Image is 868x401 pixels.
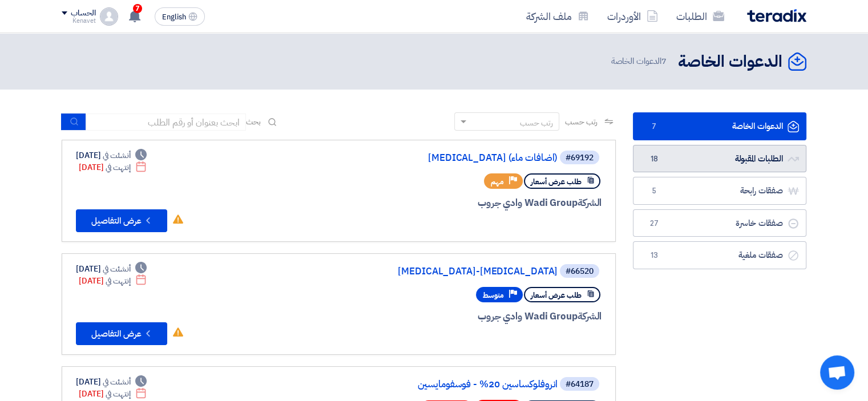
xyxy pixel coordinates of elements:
a: [MEDICAL_DATA]-[MEDICAL_DATA] [329,266,558,277]
span: أنشئت في [103,149,130,161]
a: صفقات رابحة5 [633,177,806,205]
a: ملف الشركة [517,3,598,30]
a: [MEDICAL_DATA] (اضافات ماء) [329,153,558,163]
span: English [162,13,186,21]
div: #69192 [566,154,594,162]
span: 18 [647,153,661,165]
div: رتب حسب [520,117,553,129]
div: #66520 [566,268,594,276]
span: طلب عرض أسعار [531,290,582,301]
a: الطلبات المقبولة18 [633,145,806,173]
span: طلب عرض أسعار [531,176,582,187]
span: أنشئت في [103,263,130,275]
div: [DATE] [76,263,147,275]
span: إنتهت في [106,275,130,287]
a: الطلبات [667,3,733,30]
div: Wadi Group وادي جروب [327,309,601,324]
span: متوسط [483,290,504,301]
a: صفقات ملغية13 [633,241,806,269]
span: 5 [647,185,661,197]
span: الشركة [578,196,602,210]
img: profile_test.png [100,7,118,26]
div: [DATE] [76,149,147,161]
span: الشركة [578,309,602,323]
div: [DATE] [79,388,147,400]
a: الأوردرات [598,3,667,30]
div: Open chat [820,355,854,390]
span: بحث [246,116,261,128]
button: عرض التفاصيل [76,209,167,232]
span: رتب حسب [565,116,597,128]
span: 13 [647,250,661,261]
span: 7 [647,121,661,132]
span: 7 [133,4,142,13]
h2: الدعوات الخاصة [678,51,782,73]
img: Teradix logo [747,9,806,22]
span: مهم [491,176,504,187]
a: صفقات خاسرة27 [633,209,806,237]
div: الحساب [71,9,95,18]
button: English [155,7,205,26]
span: أنشئت في [103,376,130,388]
button: عرض التفاصيل [76,322,167,345]
span: إنتهت في [106,388,130,400]
div: Wadi Group وادي جروب [327,196,601,210]
div: [DATE] [79,275,147,287]
span: الدعوات الخاصة [611,55,669,68]
div: Kenavet [62,18,95,24]
span: 27 [647,218,661,229]
div: #64187 [566,380,594,388]
input: ابحث بعنوان أو رقم الطلب [86,114,246,131]
span: إنتهت في [106,161,130,173]
div: [DATE] [76,376,147,388]
a: الدعوات الخاصة7 [633,112,806,140]
div: [DATE] [79,161,147,173]
a: انروفلوكساسين 20% - فوسفومايسين [329,379,558,390]
span: 7 [661,55,667,67]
